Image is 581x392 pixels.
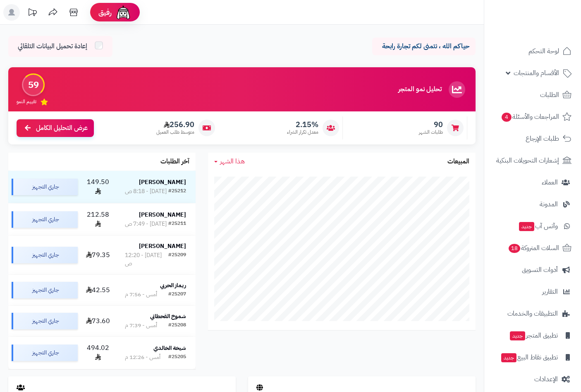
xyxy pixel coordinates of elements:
[125,220,167,228] div: [DATE] - 7:49 ص
[98,7,112,17] span: رفيق
[398,86,442,93] h3: تحليل نمو المتجر
[522,264,558,276] span: أدوات التسويق
[81,171,115,203] td: 149.50
[22,4,43,23] a: تحديثات المنصة
[508,242,559,254] span: السلات المتروكة
[168,251,186,268] div: #25209
[509,330,558,341] span: تطبيق المتجر
[502,113,512,122] span: 4
[509,244,520,253] span: 18
[36,123,88,133] span: عرض التحليل الكامل
[12,179,78,195] div: جاري التجهيز
[156,120,194,129] span: 256.90
[156,129,194,136] span: متوسط طلب العميل
[500,352,558,363] span: تطبيق نقاط البيع
[489,41,576,61] a: لوحة التحكم
[125,290,157,299] div: أمس - 7:56 م
[540,198,558,210] span: المدونة
[168,353,186,361] div: #25205
[447,158,469,165] h3: المبيعات
[18,42,87,51] span: إعادة تحميل البيانات التلقائي
[489,151,576,170] a: إشعارات التحويلات البنكية
[489,216,576,236] a: وآتس آبجديد
[542,286,558,298] span: التقارير
[507,308,558,319] span: التطبيقات والخدمات
[501,111,559,123] span: المراجعات والأسئلة
[496,155,559,166] span: إشعارات التحويلات البنكية
[168,187,186,196] div: #25212
[81,236,115,274] td: 79.35
[489,129,576,149] a: طلبات الإرجاع
[489,172,576,192] a: العملاء
[12,345,78,361] div: جاري التجهيز
[489,238,576,258] a: السلات المتروكة18
[489,304,576,324] a: التطبيقات والخدمات
[528,45,559,57] span: لوحة التحكم
[12,247,78,263] div: جاري التجهيز
[419,129,443,136] span: طلبات الشهر
[81,275,115,305] td: 42.55
[489,260,576,280] a: أدوات التسويق
[115,4,132,21] img: ai-face.png
[489,194,576,214] a: المدونة
[287,120,318,129] span: 2.15%
[139,242,186,250] strong: [PERSON_NAME]
[160,281,186,290] strong: ريماز الحربي
[81,203,115,236] td: 212.58
[214,157,245,166] a: هذا الشهر
[125,251,169,268] div: [DATE] - 12:20 ص
[514,67,559,79] span: الأقسام والمنتجات
[489,369,576,389] a: الإعدادات
[489,282,576,302] a: التقارير
[139,178,186,187] strong: [PERSON_NAME]
[168,321,186,330] div: #25208
[150,312,186,321] strong: شموخ القحطاني
[501,353,516,362] span: جديد
[153,344,186,352] strong: شيخة الخالدي
[17,119,94,137] a: عرض التحليل الكامل
[534,373,558,385] span: الإعدادات
[526,133,559,144] span: طلبات الإرجاع
[81,337,115,369] td: 494.02
[510,331,525,340] span: جديد
[489,107,576,127] a: المراجعات والأسئلة4
[81,306,115,336] td: 73.60
[12,313,78,329] div: جاري التجهيز
[139,210,186,219] strong: [PERSON_NAME]
[378,42,469,51] p: حياكم الله ، نتمنى لكم تجارة رابحة
[220,156,245,166] span: هذا الشهر
[125,353,160,361] div: أمس - 12:26 م
[519,222,534,231] span: جديد
[160,158,189,165] h3: آخر الطلبات
[125,321,157,330] div: أمس - 7:39 م
[168,290,186,299] div: #25207
[17,98,36,105] span: تقييم النمو
[542,177,558,188] span: العملاء
[168,220,186,228] div: #25211
[489,85,576,105] a: الطلبات
[12,282,78,298] div: جاري التجهيز
[489,347,576,367] a: تطبيق نقاط البيعجديد
[12,211,78,228] div: جاري التجهيز
[287,129,318,136] span: معدل تكرار الشراء
[540,89,559,101] span: الطلبات
[125,187,167,196] div: [DATE] - 8:18 ص
[419,120,443,129] span: 90
[489,326,576,345] a: تطبيق المتجرجديد
[518,220,558,232] span: وآتس آب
